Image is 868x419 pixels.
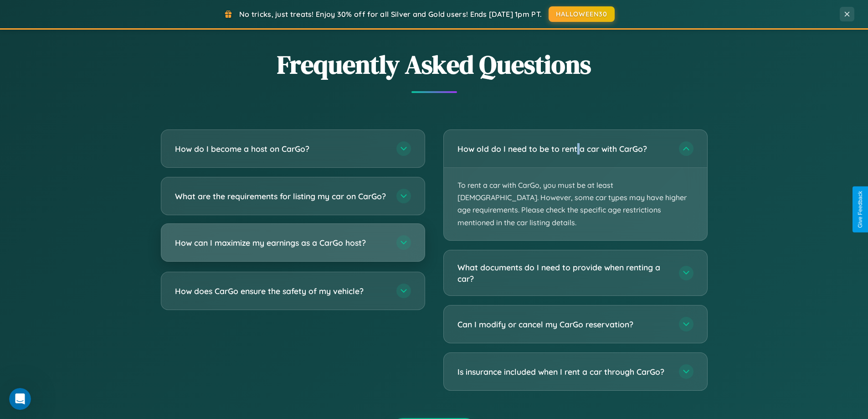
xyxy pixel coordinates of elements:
[175,191,387,202] h3: What are the requirements for listing my car on CarGo?
[857,191,863,228] div: Give Feedback
[457,319,670,330] h3: Can I modify or cancel my CarGo reservation?
[175,143,387,155] h3: How do I become a host on CarGo?
[175,285,387,297] h3: How does CarGo ensure the safety of my vehicle?
[175,237,387,248] h3: How can I maximize my earnings as a CarGo host?
[444,168,707,240] p: To rent a car with CarGo, you must be at least [DEMOGRAPHIC_DATA]. However, some car types may ha...
[549,6,615,22] button: HALLOWEEN30
[239,10,542,19] span: No tricks, just treats! Enjoy 30% off for all Silver and Gold users! Ends [DATE] 1pm PT.
[457,262,670,284] h3: What documents do I need to provide when renting a car?
[457,143,670,155] h3: How old do I need to be to rent a car with CarGo?
[9,388,31,410] iframe: Intercom live chat
[161,47,708,82] h2: Frequently Asked Questions
[457,366,670,378] h3: Is insurance included when I rent a car through CarGo?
